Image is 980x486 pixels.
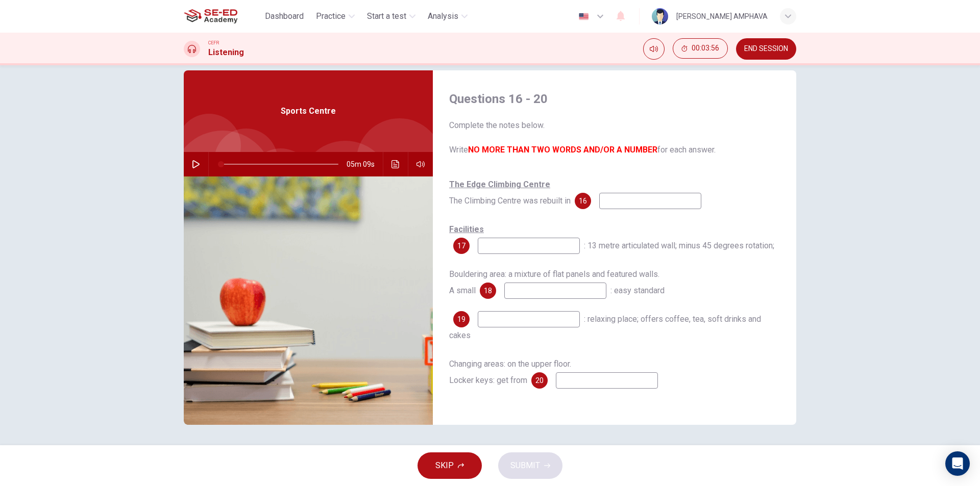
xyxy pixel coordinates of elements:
button: Practice [312,7,359,25]
span: 17 [457,242,465,249]
div: [PERSON_NAME] AMPHAVA [676,10,768,22]
span: CEFR [208,39,219,46]
span: 00:03:56 [692,44,719,53]
span: Analysis [428,10,458,22]
b: NO MORE THAN TWO WORDS AND/OR A NUMBER [468,145,657,155]
button: Dashboard [261,7,308,25]
div: Open Intercom Messenger [945,451,970,476]
img: Sports Centre [184,176,433,425]
a: SE-ED Academy logo [184,6,261,27]
u: The Edge Climbing Centre [449,180,550,189]
span: : easy standard [610,286,665,295]
span: SKIP [435,458,454,473]
div: Mute [643,38,665,60]
span: 05m 09s [347,152,383,176]
span: Start a test [367,10,406,22]
span: Changing areas: on the upper floor. Locker keys: get from [449,359,571,385]
button: Analysis [424,7,472,25]
span: : 13 metre articulated wall; minus 45 degrees rotation; [584,241,774,250]
button: Start a test [363,7,420,25]
img: SE-ED Academy logo [184,6,237,27]
u: Facilities [449,224,484,234]
button: Click to see the audio transcription [387,152,404,176]
span: 18 [484,287,492,294]
span: Complete the notes below. Write for each answer. [449,119,780,156]
button: SKIP [418,452,482,479]
img: Profile picture [652,8,668,24]
h1: Listening [208,46,244,59]
span: Sports Centre [281,105,336,117]
span: 19 [457,316,465,323]
span: END SESSION [744,45,788,53]
span: Practice [316,10,346,22]
button: END SESSION [736,38,796,60]
span: Bouldering area: a mixture of flat panels and featured walls. A small [449,269,659,295]
img: en [577,13,590,20]
h4: Questions 16 - 20 [449,91,780,107]
span: Dashboard [265,10,304,22]
button: 00:03:56 [673,38,728,59]
span: : relaxing place; offers coffee, tea, soft drinks and cakes [449,314,761,340]
span: 20 [535,377,544,384]
span: 16 [579,197,587,204]
span: The Climbing Centre was rebuilt in [449,180,571,206]
div: Hide [673,38,728,60]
